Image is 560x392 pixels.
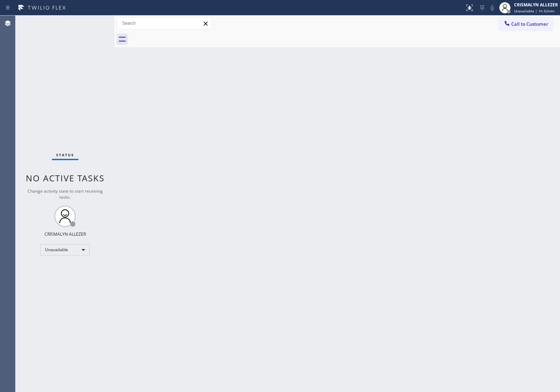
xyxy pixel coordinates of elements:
div: CRISMALYN ALLEZER [514,2,558,8]
span: Call to Customer [511,21,548,27]
button: Mute [487,3,497,13]
input: Search [117,18,212,29]
span: Status [56,152,74,157]
button: Call to Customer [499,17,553,31]
span: Change activity state to start receiving tasks. [28,188,103,200]
div: Unavailable [40,244,90,255]
span: No active tasks [26,172,105,184]
div: CRISMALYN ALLEZER [45,231,86,237]
span: Unavailable | 1h 52min [514,8,554,13]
